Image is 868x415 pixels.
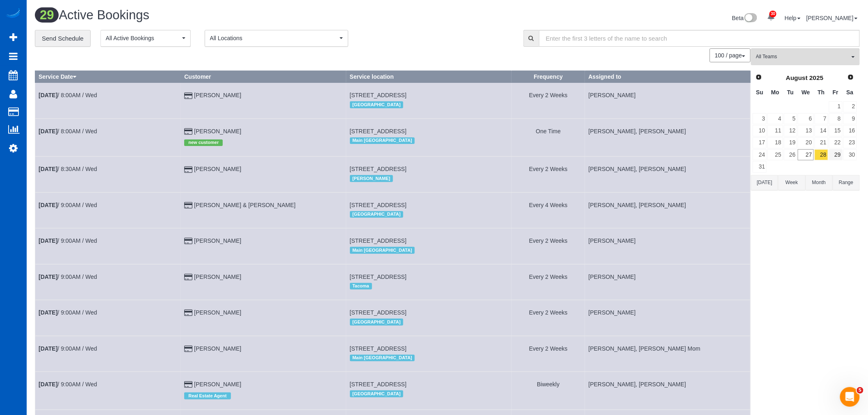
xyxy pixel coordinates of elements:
[818,89,825,96] span: Thursday
[184,392,231,399] span: Real Estate Agent
[346,264,512,300] td: Service location
[194,202,295,208] a: [PERSON_NAME] & [PERSON_NAME]
[350,388,508,399] div: Location
[744,13,757,24] img: New interface
[35,300,181,336] td: Schedule date
[350,211,404,218] span: [GEOGRAPHIC_DATA]
[798,113,813,124] a: 6
[39,237,97,244] a: [DATE]/ 9:00AM / Wed
[350,99,508,110] div: Location
[512,336,585,372] td: Frequency
[847,74,854,80] span: Next
[512,157,585,192] td: Frequency
[798,137,813,148] a: 20
[194,345,241,352] a: [PERSON_NAME]
[5,8,21,20] img: Automaid Logo
[843,137,857,148] a: 23
[350,128,407,135] span: [STREET_ADDRESS]
[35,228,181,264] td: Schedule date
[767,149,783,160] a: 25
[350,175,393,182] span: [PERSON_NAME]
[35,71,181,83] th: Service Date
[770,11,777,17] span: 30
[756,53,850,60] span: All Teams
[785,15,801,21] a: Help
[840,387,860,407] iframe: Intercom live chat
[512,83,585,119] td: Frequency
[585,336,750,372] td: Assigned to
[756,74,762,80] span: Prev
[350,245,508,255] div: Location
[181,264,346,300] td: Customer
[194,237,241,244] a: [PERSON_NAME]
[512,71,585,83] th: Frequency
[512,119,585,156] td: Frequency
[39,381,97,388] a: [DATE]/ 9:00AM / Wed
[35,83,181,119] td: Schedule date
[346,83,512,119] td: Service location
[184,238,192,244] i: Credit Card Payment
[833,89,838,96] span: Friday
[181,71,346,83] th: Customer
[350,135,508,146] div: Location
[194,309,241,316] a: [PERSON_NAME]
[756,89,763,96] span: Sunday
[710,48,751,62] nav: Pagination navigation
[585,300,750,336] td: Assigned to
[346,228,512,264] td: Service location
[539,30,860,47] input: Enter the first 3 letters of the name to search
[350,202,407,208] span: [STREET_ADDRESS]
[350,209,508,220] div: Location
[39,202,97,208] a: [DATE]/ 9:00AM / Wed
[815,149,828,160] a: 28
[346,119,512,156] td: Service location
[35,8,441,22] h1: Active Bookings
[184,167,192,173] i: Credit Card Payment
[829,137,843,148] a: 22
[512,192,585,228] td: Frequency
[787,89,794,96] span: Tuesday
[346,336,512,372] td: Service location
[35,264,181,300] td: Schedule date
[767,113,783,124] a: 4
[350,355,415,361] span: Main [GEOGRAPHIC_DATA]
[847,89,854,96] span: Saturday
[35,30,91,47] a: Send Schedule
[350,381,407,388] span: [STREET_ADDRESS]
[194,128,241,135] a: [PERSON_NAME]
[350,283,372,290] span: Tacoma
[815,113,828,124] a: 7
[350,353,508,363] div: Location
[35,119,181,156] td: Schedule date
[194,274,241,280] a: [PERSON_NAME]
[184,310,192,316] i: Credit Card Payment
[585,228,750,264] td: Assigned to
[350,247,415,253] span: Main [GEOGRAPHIC_DATA]
[184,274,192,280] i: Credit Card Payment
[35,372,181,410] td: Schedule date
[101,30,191,47] button: All Active Bookings
[39,202,57,208] b: [DATE]
[512,300,585,336] td: Frequency
[350,92,407,98] span: [STREET_ADDRESS]
[585,157,750,192] td: Assigned to
[39,274,97,280] a: [DATE]/ 9:00AM / Wed
[806,15,858,21] a: [PERSON_NAME]
[205,30,348,47] button: All Locations
[512,228,585,264] td: Frequency
[39,128,57,135] b: [DATE]
[784,149,797,160] a: 26
[346,372,512,410] td: Service location
[210,34,338,42] span: All Locations
[833,175,860,190] button: Range
[184,203,192,208] i: Credit Card Payment
[184,139,223,146] span: new customer
[39,309,57,316] b: [DATE]
[39,92,57,98] b: [DATE]
[181,228,346,264] td: Customer
[751,48,860,65] button: All Teams
[771,89,779,96] span: Monday
[350,281,508,292] div: Location
[39,274,57,280] b: [DATE]
[806,175,833,190] button: Month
